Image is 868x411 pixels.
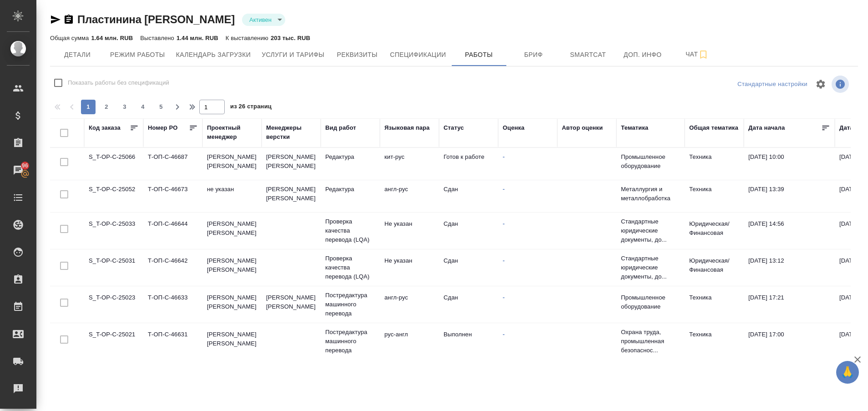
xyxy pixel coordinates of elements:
[503,123,525,132] div: Оценка
[685,148,744,180] td: Техника
[621,123,648,132] div: Тематика
[77,13,235,25] a: Пластинина [PERSON_NAME]
[380,215,439,247] td: Не указан
[621,49,665,61] span: Доп. инфо
[143,325,202,357] td: Т-ОП-С-46631
[230,101,272,114] span: из 26 страниц
[503,186,505,193] a: -
[380,148,439,180] td: кит-рус
[335,49,379,61] span: Реквизиты
[439,215,498,247] td: Сдан
[744,180,835,212] td: [DATE] 13:39
[325,185,375,194] p: Редактура
[176,49,251,61] span: Календарь загрузки
[202,252,262,284] td: [PERSON_NAME] [PERSON_NAME]
[84,180,143,212] td: S_T-OP-C-25052
[439,180,498,212] td: Сдан
[621,293,680,311] p: Промышленное оборудование
[621,217,680,244] p: Стандартные юридические документы, до...
[439,289,498,320] td: Сдан
[84,215,143,247] td: S_T-OP-C-25033
[810,73,832,95] span: Настроить таблицу
[143,148,202,180] td: Т-ОП-С-46687
[444,123,464,132] div: Статус
[262,180,321,212] td: [PERSON_NAME] [PERSON_NAME]
[247,16,274,24] button: Активен
[117,100,132,114] button: 3
[836,361,859,384] button: 🙏
[202,180,262,212] td: не указан
[698,49,709,60] svg: Подписаться
[154,100,168,114] button: 5
[676,49,719,60] span: Чат
[110,49,165,61] span: Режим работы
[154,102,168,112] span: 5
[207,123,257,142] div: Проектный менеджер
[325,291,375,318] p: Постредактура машинного перевода
[689,123,738,132] div: Общая тематика
[744,252,835,284] td: [DATE] 13:12
[84,148,143,180] td: S_T-OP-C-25066
[325,328,375,355] p: Постредактура машинного перевода
[262,49,324,61] span: Услуги и тарифы
[202,289,262,320] td: [PERSON_NAME] [PERSON_NAME]
[117,102,132,112] span: 3
[390,49,446,61] span: Спецификации
[380,325,439,357] td: рус-англ
[84,289,143,320] td: S_T-OP-C-25023
[148,123,177,132] div: Номер PO
[2,159,34,182] a: 96
[84,325,143,357] td: S_T-OP-C-25021
[202,325,262,357] td: [PERSON_NAME] [PERSON_NAME]
[744,289,835,320] td: [DATE] 17:21
[143,252,202,284] td: Т-ОП-С-46642
[566,49,610,61] span: Smartcat
[384,123,430,132] div: Языковая пара
[503,220,505,227] a: -
[226,35,271,41] p: К выставлению
[621,152,680,171] p: Промышленное оборудование
[136,100,150,114] button: 4
[325,217,375,244] p: Проверка качества перевода (LQA)
[744,215,835,247] td: [DATE] 14:56
[380,180,439,212] td: англ-рус
[325,254,375,281] p: Проверка качества перевода (LQA)
[143,180,202,212] td: Т-ОП-С-46673
[266,123,316,142] div: Менеджеры верстки
[136,102,150,112] span: 4
[380,289,439,320] td: англ-рус
[840,363,855,382] span: 🙏
[325,123,356,132] div: Вид работ
[50,35,91,41] p: Общая сумма
[202,148,262,180] td: [PERSON_NAME] [PERSON_NAME]
[262,289,321,320] td: [PERSON_NAME] [PERSON_NAME]
[735,77,810,91] div: split button
[63,14,74,25] button: Скопировать ссылку
[262,148,321,180] td: [PERSON_NAME] [PERSON_NAME]
[439,325,498,357] td: Выполнен
[380,252,439,284] td: Не указан
[503,257,505,264] a: -
[68,78,169,87] span: Показать работы без спецификаций
[744,148,835,180] td: [DATE] 10:00
[439,148,498,180] td: Готов к работе
[439,252,498,284] td: Сдан
[89,123,121,132] div: Код заказа
[503,153,505,160] a: -
[202,215,262,247] td: [PERSON_NAME] [PERSON_NAME]
[177,35,218,41] p: 1.44 млн. RUB
[512,49,555,61] span: Бриф
[140,35,177,41] p: Выставлено
[91,35,133,41] p: 1.64 млн. RUB
[84,252,143,284] td: S_T-OP-C-25031
[685,180,744,212] td: Техника
[562,123,603,132] div: Автор оценки
[685,252,744,284] td: Юридическая/Финансовая
[56,49,99,61] span: Детали
[16,161,34,170] span: 96
[832,76,851,93] span: Посмотреть информацию
[503,294,505,301] a: -
[325,152,375,162] p: Редактура
[744,325,835,357] td: [DATE] 17:00
[50,14,61,25] button: Скопировать ссылку для ЯМессенджера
